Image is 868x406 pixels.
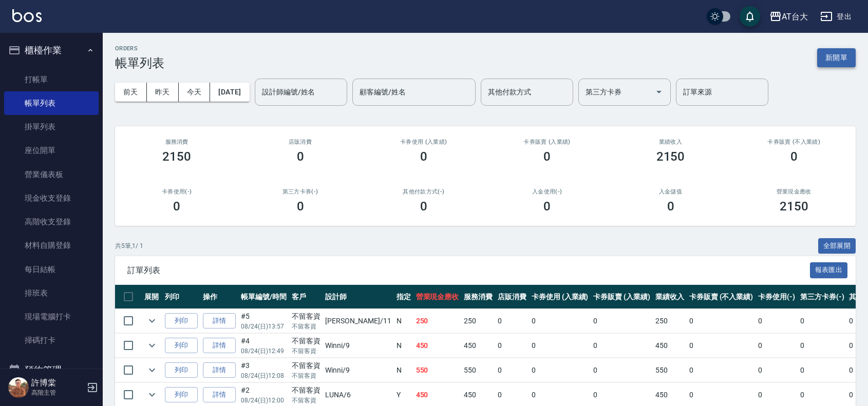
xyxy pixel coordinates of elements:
[4,305,99,328] a: 現場電腦打卡
[292,322,320,331] p: 不留客資
[203,362,236,378] a: 詳情
[144,387,160,402] button: expand row
[127,265,810,276] span: 訂單列表
[653,334,687,358] td: 450
[210,83,249,102] button: [DATE]
[740,6,760,27] button: save
[782,10,808,23] div: AT台大
[651,84,667,100] button: Open
[817,48,856,67] button: 新開單
[656,149,685,164] h3: 2150
[687,309,756,333] td: 0
[745,139,843,145] h2: 卡券販賣 (不入業績)
[4,68,99,91] a: 打帳單
[4,234,99,257] a: 材料自購登錄
[292,336,320,346] div: 不留客資
[241,322,287,331] p: 08/24 (日) 13:57
[323,309,393,333] td: [PERSON_NAME] /11
[4,163,99,186] a: 營業儀表板
[4,210,99,234] a: 高階收支登錄
[238,358,289,382] td: #3
[765,6,812,27] button: AT台大
[4,91,99,115] a: 帳單列表
[667,199,674,214] h3: 0
[756,334,798,358] td: 0
[241,346,287,356] p: 08/24 (日) 12:49
[591,334,653,358] td: 0
[461,334,495,358] td: 450
[495,309,529,333] td: 0
[461,309,495,333] td: 250
[817,52,856,62] a: 新開單
[394,358,413,382] td: N
[203,313,236,329] a: 詳情
[461,285,495,309] th: 服務消費
[323,334,393,358] td: Winni /9
[687,334,756,358] td: 0
[323,358,393,382] td: Winni /9
[621,188,720,195] h2: 入金儲值
[529,285,591,309] th: 卡券使用 (入業績)
[4,115,99,139] a: 掛單列表
[495,358,529,382] td: 0
[413,309,462,333] td: 250
[798,285,847,309] th: 第三方卡券(-)
[756,358,798,382] td: 0
[297,199,304,214] h3: 0
[591,309,653,333] td: 0
[798,358,847,382] td: 0
[251,139,349,145] h2: 店販消費
[495,334,529,358] td: 0
[756,285,798,309] th: 卡券使用(-)
[144,313,160,328] button: expand row
[687,358,756,382] td: 0
[323,285,393,309] th: 設計師
[394,285,413,309] th: 指定
[420,149,427,164] h3: 0
[4,258,99,281] a: 每日結帳
[144,338,160,353] button: expand row
[810,265,848,275] a: 報表匯出
[289,285,323,309] th: 客戶
[292,385,320,396] div: 不留客資
[8,377,29,398] img: Person
[31,378,84,388] h5: 許博棠
[529,334,591,358] td: 0
[251,188,349,195] h2: 第三方卡券(-)
[687,285,756,309] th: 卡券販賣 (不入業績)
[144,362,160,378] button: expand row
[4,139,99,162] a: 座位開單
[238,309,289,333] td: #5
[12,9,42,22] img: Logo
[529,358,591,382] td: 0
[543,149,551,164] h3: 0
[4,328,99,352] a: 掃碼打卡
[238,285,289,309] th: 帳單編號/時間
[4,186,99,210] a: 現金收支登錄
[297,149,304,164] h3: 0
[241,371,287,380] p: 08/24 (日) 12:08
[591,285,653,309] th: 卡券販賣 (入業績)
[495,285,529,309] th: 店販消費
[115,56,164,70] h3: 帳單列表
[115,241,143,250] p: 共 5 筆, 1 / 1
[203,338,236,354] a: 詳情
[127,188,226,195] h2: 卡券使用(-)
[4,357,99,383] button: 預約管理
[292,346,320,356] p: 不留客資
[780,199,808,214] h3: 2150
[31,388,84,397] p: 高階主管
[374,139,473,145] h2: 卡券使用 (入業績)
[413,334,462,358] td: 450
[818,238,856,254] button: 全部展開
[115,45,164,52] h2: ORDERS
[543,199,551,214] h3: 0
[798,309,847,333] td: 0
[179,83,211,102] button: 今天
[413,358,462,382] td: 550
[165,362,198,378] button: 列印
[4,37,99,64] button: 櫃檯作業
[142,285,162,309] th: 展開
[115,83,147,102] button: 前天
[162,149,191,164] h3: 2150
